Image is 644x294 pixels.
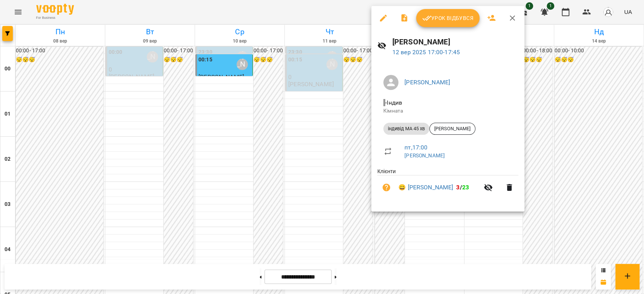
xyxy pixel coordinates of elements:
[383,99,404,106] span: - Індив
[416,9,480,27] button: Урок відбувся
[404,79,450,86] a: [PERSON_NAME]
[383,107,512,115] p: Кімната
[392,36,518,48] h6: [PERSON_NAME]
[456,184,469,191] b: /
[398,183,453,192] a: 😀 [PERSON_NAME]
[392,49,460,56] a: 12 вер 2025 17:00-17:45
[383,125,429,132] span: індивід МА 45 хв
[456,184,460,191] span: 3
[377,168,518,203] ul: Клієнти
[404,144,427,151] a: пт , 17:00
[429,123,475,135] div: [PERSON_NAME]
[422,14,473,23] span: Урок відбувся
[430,125,475,132] span: [PERSON_NAME]
[404,152,445,158] a: [PERSON_NAME]
[377,178,395,197] button: Візит ще не сплачено. Додати оплату?
[462,184,469,191] span: 23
